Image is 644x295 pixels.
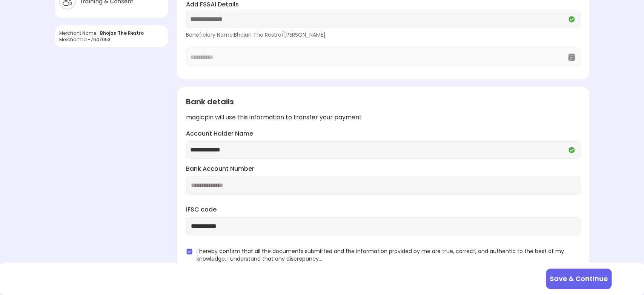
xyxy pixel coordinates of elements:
[186,165,580,173] label: Bank Account Number
[186,96,580,107] div: Bank details
[197,247,580,263] span: I hereby confirm that all the documents submitted and the information provided by me are true, co...
[186,113,580,122] div: magicpin will use this information to transfer your payment
[186,205,580,214] label: IFSC code
[59,30,163,36] div: Merchant Name -
[186,0,580,9] label: Add FSSAI Details
[567,15,576,24] img: Q2VREkDUCX-Nh97kZdnvclHTixewBtwTiuomQU4ttMKm5pUNxe9W_NURYrLCGq_Mmv0UDstOKswiepyQhkhj-wqMpwXa6YfHU...
[186,130,580,138] label: Account Holder Name
[59,36,163,43] div: Merchant Id - 7647053
[567,145,576,154] img: Q2VREkDUCX-Nh97kZdnvclHTixewBtwTiuomQU4ttMKm5pUNxe9W_NURYrLCGq_Mmv0UDstOKswiepyQhkhj-wqMpwXa6YfHU...
[546,269,612,289] button: Save & Continue
[100,30,144,36] span: Bhojan The Restro
[186,31,580,39] div: Beneficiary Name: Bhojan The Restro/[PERSON_NAME]
[186,248,193,255] img: checked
